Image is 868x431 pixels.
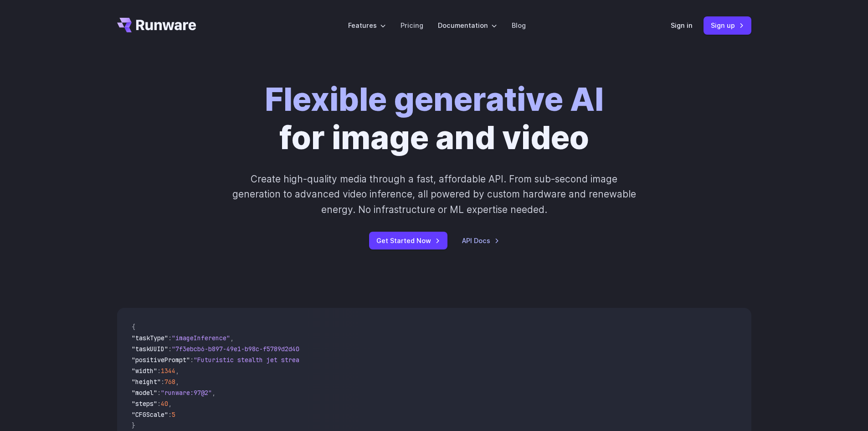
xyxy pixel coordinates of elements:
span: : [157,400,161,408]
span: "model" [132,389,157,397]
span: 1344 [161,367,175,375]
span: "taskType" [132,334,168,342]
strong: Flexible generative AI [265,80,604,119]
span: : [157,367,161,375]
span: "runware:97@2" [161,389,212,397]
span: "imageInference" [172,334,230,342]
span: } [132,421,135,430]
h1: for image and video [265,80,604,157]
span: : [168,410,172,419]
span: "CFGScale" [132,410,168,419]
span: , [175,367,179,375]
span: "width" [132,367,157,375]
a: Sign in [671,20,693,31]
span: "taskUUID" [132,345,168,353]
span: , [212,389,216,397]
span: , [175,378,179,386]
span: : [157,389,161,397]
span: "7f3ebcb6-b897-49e1-b98c-f5789d2d40d7" [172,345,310,353]
a: API Docs [462,235,499,246]
span: "height" [132,378,161,386]
span: 40 [161,400,168,408]
label: Features [348,20,386,31]
span: "Futuristic stealth jet streaking through a neon-lit cityscape with glowing purple exhaust" [194,356,525,364]
span: : [168,334,172,342]
span: "positivePrompt" [132,356,190,364]
span: , [230,334,234,342]
span: 768 [164,378,175,386]
p: Create high-quality media through a fast, affordable API. From sub-second image generation to adv... [231,171,637,217]
span: , [168,400,172,408]
a: Go to / [117,18,196,32]
label: Documentation [438,20,497,31]
span: : [190,356,194,364]
a: Get Started Now [369,232,447,249]
span: 5 [172,410,175,419]
a: Sign up [704,16,751,34]
span: { [132,323,135,331]
span: "steps" [132,400,157,408]
a: Pricing [401,20,423,31]
a: Blog [512,20,526,31]
span: : [168,345,172,353]
span: : [161,378,164,386]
